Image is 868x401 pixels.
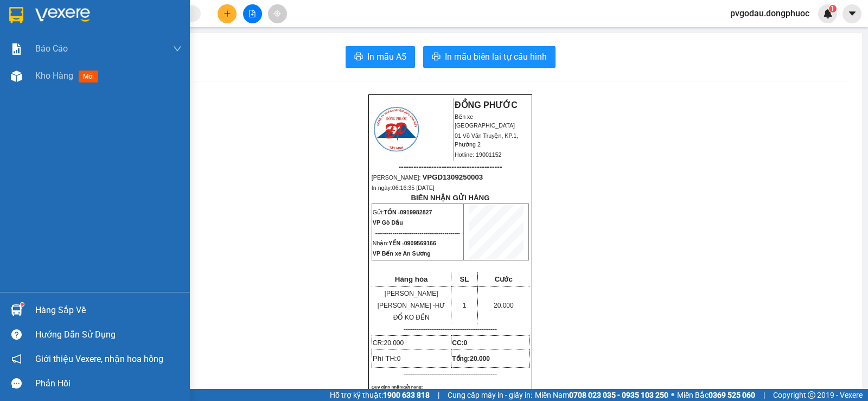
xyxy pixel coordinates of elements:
img: logo [372,105,420,153]
span: | [763,389,765,401]
strong: ĐỒNG PHƯỚC [455,100,518,110]
span: -------------------------------------------- [375,230,460,236]
span: aim [273,10,281,17]
button: aim [268,4,287,23]
span: down [173,44,182,53]
span: 06:16:35 [DATE] [392,184,435,191]
span: In mẫu biên lai tự cấu hình [445,50,547,63]
span: 0 [397,355,401,362]
span: 20.000 [470,355,490,362]
button: caret-down [843,4,861,23]
span: 0909569166 [404,240,436,246]
img: logo-vxr [9,7,23,23]
span: [PERSON_NAME] [PERSON_NAME] - [378,290,445,321]
span: SL [459,275,469,283]
sup: 1 [829,5,837,12]
strong: 1900 633 818 [383,391,430,399]
strong: CC: [452,339,467,347]
span: Bến xe [GEOGRAPHIC_DATA] [455,113,515,129]
button: plus [218,4,237,23]
img: icon-new-feature [823,9,833,18]
img: warehouse-icon [11,71,22,82]
span: message [11,378,22,389]
strong: BIÊN NHẬN GỬI HÀNG [411,194,489,202]
span: TỒN - [384,209,432,215]
button: printerIn mẫu biên lai tự cấu hình [423,46,556,68]
span: mới [79,71,98,82]
span: 0919982827 [400,209,432,215]
span: Cước [495,275,513,283]
img: warehouse-icon [11,304,22,316]
div: Phản hồi [35,375,182,392]
span: Miền Bắc [677,389,755,401]
p: ------------------------------------------- [372,325,529,334]
span: notification [11,354,22,364]
strong: 0708 023 035 - 0935 103 250 [569,391,668,399]
p: ------------------------------------------- [372,370,529,378]
sup: 1 [21,303,24,306]
span: Kho hàng [35,71,73,81]
span: Quy định nhận/gửi hàng: [372,385,423,390]
span: VP Bến xe An Sương [373,250,431,257]
span: Nhận: [373,240,436,246]
span: Hỗ trợ kỹ thuật: [330,389,430,401]
span: Cung cấp máy in - giấy in: [448,389,532,401]
span: Miền Nam [535,389,668,401]
span: 20.000 [384,339,404,347]
span: Tổng: [452,355,490,362]
span: file-add [248,10,256,17]
span: printer [354,52,363,62]
button: file-add [243,4,262,23]
span: YẾN - [388,240,436,246]
span: In mẫu A5 [367,50,406,63]
span: 20.000 [494,302,514,309]
img: solution-icon [11,43,22,55]
button: printerIn mẫu A5 [346,46,415,68]
span: Phí TH: [373,354,401,362]
span: question-circle [11,329,22,340]
span: VPGD1309250003 [422,173,483,181]
span: In ngày: [372,184,435,191]
span: printer [432,52,441,62]
span: 01 Võ Văn Truyện, KP.1, Phường 2 [455,132,518,148]
span: copyright [808,391,815,399]
span: Giới thiệu Vexere, nhận hoa hồng [35,352,163,366]
span: 1 [831,5,834,12]
strong: 0369 525 060 [709,391,755,399]
span: ⚪️ [671,393,674,397]
span: [PERSON_NAME]: [372,174,483,181]
span: HƯ ĐỔ KO ĐỀN [393,302,445,321]
span: Hàng hóa [395,275,428,283]
span: Hotline: 19001152 [455,151,502,158]
span: 0 [464,339,468,347]
span: 1 [463,302,467,309]
div: Hàng sắp về [35,302,182,319]
span: VP Gò Dầu [373,219,403,226]
div: Hướng dẫn sử dụng [35,327,182,343]
span: caret-down [847,9,857,18]
span: plus [224,10,231,17]
span: CR: [373,339,404,347]
span: | [438,389,439,401]
span: Báo cáo [35,42,68,55]
span: pvgodau.dongphuoc [722,7,818,20]
span: ----------------------------------------- [398,162,502,171]
span: Gửi: [373,209,432,215]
